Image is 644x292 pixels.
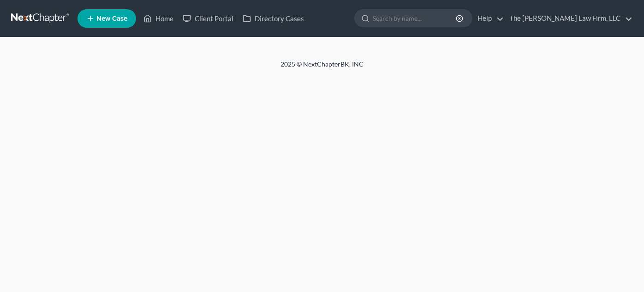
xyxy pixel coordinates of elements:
div: 2025 © NextChapterBK, INC [59,60,585,76]
a: The [PERSON_NAME] Law Firm, LLC [505,10,632,27]
a: Home [139,10,178,27]
span: New Case [96,15,127,22]
a: Directory Cases [238,10,309,27]
a: Help [473,10,504,27]
a: Client Portal [178,10,238,27]
input: Search by name... [373,10,457,27]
